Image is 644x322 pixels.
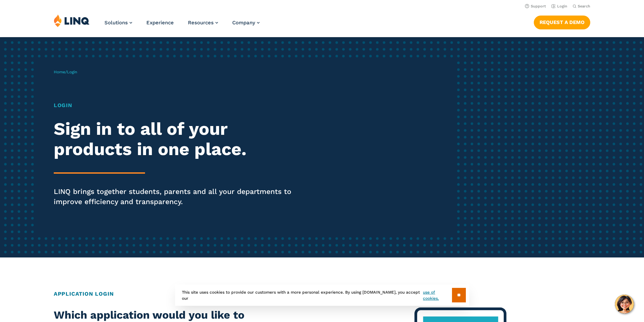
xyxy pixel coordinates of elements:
p: LINQ brings together students, parents and all your departments to improve efficiency and transpa... [54,187,302,207]
button: Hello, have a question? Let’s chat. [615,295,634,314]
a: Home [54,70,65,74]
span: Resources [188,20,214,26]
a: Request a Demo [534,16,590,29]
a: Company [232,20,260,26]
a: Solutions [104,20,132,26]
span: Company [232,20,255,26]
span: Login [67,70,77,74]
span: Solutions [104,20,128,26]
nav: Primary Navigation [104,14,260,36]
h2: Sign in to all of your products in one place. [54,119,302,159]
h2: Application Login [54,290,590,298]
a: Login [551,4,567,8]
button: Open Search Bar [573,4,590,9]
div: This site uses cookies to provide our customers with a more personal experience. By using [DOMAIN... [175,284,469,306]
a: use of cookies. [423,289,452,301]
nav: Button Navigation [534,14,590,29]
h1: Login [54,101,302,109]
a: Resources [188,20,218,26]
a: Experience [146,20,174,26]
span: / [54,70,77,74]
a: Support [525,4,546,8]
span: Search [578,4,590,8]
img: LINQ | K‑12 Software [54,14,90,27]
